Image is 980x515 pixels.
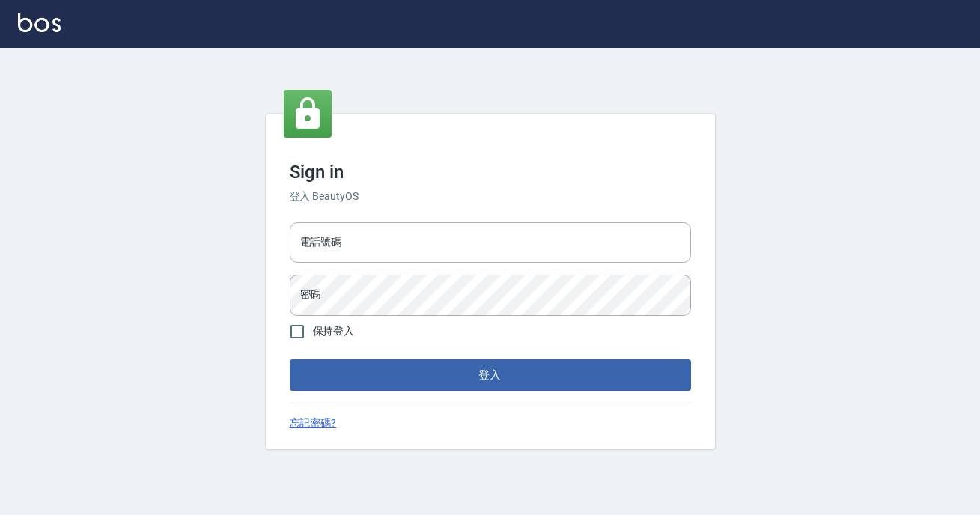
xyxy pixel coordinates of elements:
[290,359,691,391] button: 登入
[290,162,691,183] h3: Sign in
[290,415,337,431] a: 忘記密碼?
[290,189,691,204] h6: 登入 BeautyOS
[313,323,355,339] span: 保持登入
[18,13,61,32] img: Logo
